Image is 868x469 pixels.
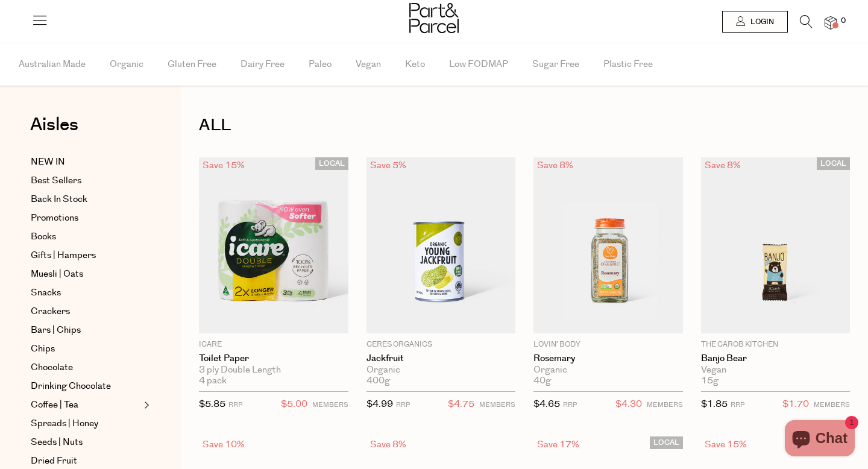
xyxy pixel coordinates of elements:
[366,365,516,376] div: Organic
[199,353,348,364] a: Toilet Paper
[31,192,140,207] a: Back In Stock
[30,116,78,146] a: Aisles
[141,398,149,412] button: Expand/Collapse Coffee | Tea
[701,398,728,411] span: $1.85
[31,360,140,375] a: Chocolate
[31,342,140,356] a: Chips
[199,365,348,376] div: 3 ply Double Length
[533,157,577,174] div: Save 8%
[31,398,140,412] a: Coffee | Tea
[31,304,70,319] span: Crackers
[199,339,348,350] p: icare
[31,454,77,468] span: Dried Fruit
[409,3,459,33] img: Part&Parcel
[701,436,750,453] div: Save 15%
[31,174,140,188] a: Best Sellers
[31,435,83,450] span: Seeds | Nuts
[31,435,140,450] a: Seeds | Nuts
[31,155,65,169] span: NEW IN
[31,360,73,375] span: Chocolate
[701,365,851,376] div: Vegan
[814,400,850,409] small: MEMBERS
[241,43,285,86] span: Dairy Free
[31,379,111,394] span: Drinking Chocolate
[747,17,774,27] span: Login
[31,248,96,263] span: Gifts | Hampers
[533,398,560,411] span: $4.65
[31,286,61,300] span: Snacks
[533,376,551,386] span: 40g
[199,157,248,174] div: Save 15%
[199,398,225,411] span: $5.85
[449,43,508,86] span: Low FODMAP
[731,400,744,409] small: RRP
[19,43,86,86] span: Australian Made
[533,436,583,453] div: Save 17%
[533,365,683,376] div: Organic
[31,248,140,263] a: Gifts | Hampers
[533,157,683,333] img: Rosemary
[31,211,78,225] span: Promotions
[701,157,744,174] div: Save 8%
[396,400,410,409] small: RRP
[31,230,140,244] a: Books
[30,112,78,138] span: Aisles
[281,397,307,412] span: $5.00
[838,16,849,27] span: 0
[31,417,98,431] span: Spreads | Honey
[448,397,474,412] span: $4.75
[647,400,683,409] small: MEMBERS
[366,436,410,453] div: Save 8%
[366,339,516,350] p: Ceres Organics
[31,286,140,300] a: Snacks
[533,339,683,350] p: Lovin' Body
[782,397,809,412] span: $1.70
[532,43,579,86] span: Sugar Free
[781,420,858,459] inbox-online-store-chat: Shopify online store chat
[31,323,140,338] a: Bars | Chips
[31,155,140,169] a: NEW IN
[309,43,332,86] span: Paleo
[366,376,390,386] span: 400g
[650,436,683,449] span: LOCAL
[31,304,140,319] a: Crackers
[199,112,850,139] h1: ALL
[31,342,55,356] span: Chips
[199,157,348,333] img: Toilet Paper
[366,398,393,411] span: $4.99
[405,43,425,86] span: Keto
[31,267,83,282] span: Muesli | Oats
[31,323,81,338] span: Bars | Chips
[701,339,851,350] p: The Carob Kitchen
[31,211,140,225] a: Promotions
[722,11,788,33] a: Login
[31,174,81,188] span: Best Sellers
[366,353,516,364] a: Jackfruit
[199,376,227,386] span: 4 pack
[312,400,348,409] small: MEMBERS
[825,16,837,29] a: 0
[603,43,653,86] span: Plastic Free
[615,397,642,412] span: $4.30
[31,267,140,282] a: Muesli | Oats
[479,400,515,409] small: MEMBERS
[31,398,78,412] span: Coffee | Tea
[168,43,216,86] span: Gluten Free
[533,353,683,364] a: Rosemary
[228,400,242,409] small: RRP
[563,400,577,409] small: RRP
[701,376,719,386] span: 15g
[701,157,851,333] img: Banjo Bear
[31,417,140,431] a: Spreads | Honey
[701,353,851,364] a: Banjo Bear
[199,436,248,453] div: Save 10%
[356,43,381,86] span: Vegan
[366,157,516,333] img: Jackfruit
[31,379,140,394] a: Drinking Chocolate
[31,230,56,244] span: Books
[31,192,87,207] span: Back In Stock
[366,157,410,174] div: Save 5%
[110,43,143,86] span: Organic
[315,157,348,170] span: LOCAL
[31,454,140,468] a: Dried Fruit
